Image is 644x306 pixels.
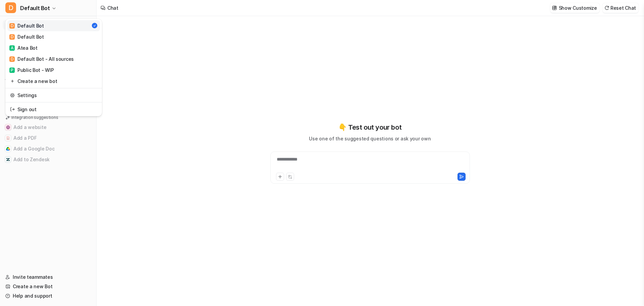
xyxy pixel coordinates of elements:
div: Default Bot [9,22,44,29]
a: Sign out [7,104,100,115]
span: D [5,2,16,13]
span: D [9,23,15,29]
div: DDefault Bot [5,19,102,116]
div: Default Bot - All sources [9,55,74,62]
div: Public Bot - WIP [9,67,54,74]
img: reset [10,92,15,99]
span: D [9,56,15,62]
img: reset [10,106,15,113]
span: Default Bot [20,3,50,13]
a: Settings [7,90,100,101]
a: Create a new bot [7,76,100,87]
span: P [9,68,15,73]
div: Atea Bot [9,44,38,51]
span: D [9,34,15,40]
img: reset [10,78,15,85]
span: A [9,45,15,51]
div: Default Bot [9,33,44,40]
